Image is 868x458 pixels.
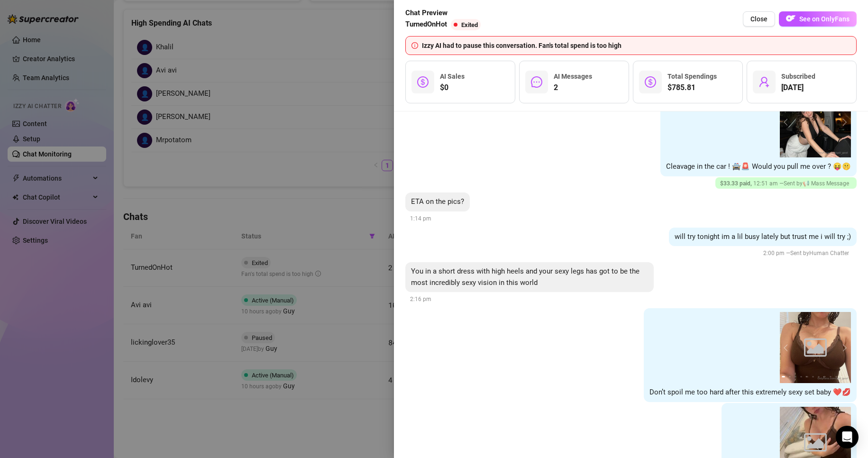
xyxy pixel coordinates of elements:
[795,376,796,377] button: 3
[750,15,767,23] span: Close
[800,376,802,377] button: 4
[789,376,791,377] button: 2
[720,180,852,187] span: 12:51 am —
[763,250,852,256] span: 2:00 pm —
[780,86,851,157] img: media
[840,344,847,351] button: next
[411,42,418,49] span: info-circle
[784,344,791,351] button: prev
[781,73,815,80] span: Subscribed
[410,215,431,222] span: 1:14 pm
[720,180,753,187] span: $ 33.33 paid ,
[422,40,850,51] div: Izzy AI had to pause this conversation. Fan's total spend is too high
[411,267,640,287] span: You in a short dress with high heels and your sexy legs has got to be the most incredibly sexy vi...
[847,376,849,377] button: 12
[836,426,859,449] div: Open Intercom Messenger
[779,11,857,27] button: OFSee on OnlyFans
[554,73,592,80] span: AI Messages
[405,19,447,30] span: TurnedOnHot
[784,180,849,187] span: Sent by 📢 Mass Message
[812,376,814,377] button: 6
[649,388,851,396] span: Don’t spoil me too hard after this extremely sexy set baby ❤️💋
[405,8,484,19] span: Chat Preview
[667,73,717,80] span: Total Spendings
[675,232,851,241] span: will try tonight im a lil busy lately but trust me i will try ;)
[786,14,795,23] img: OF
[799,15,850,23] span: See on OnlyFans
[410,296,431,302] span: 2:16 pm
[440,82,465,93] span: $0
[645,76,656,88] span: dollar
[440,73,465,80] span: AI Sales
[531,76,542,88] span: message
[818,376,820,377] button: 7
[758,76,770,88] span: user-add
[554,82,592,93] span: 2
[411,197,464,206] span: ETA on the pics?
[840,118,847,126] button: next
[779,11,857,27] a: OFSee on OnlyFans
[461,21,478,28] span: Exited
[667,82,717,93] span: $785.81
[417,76,429,88] span: dollar
[781,82,815,93] span: [DATE]
[784,118,791,126] button: prev
[830,376,831,377] button: 9
[835,376,837,377] button: 10
[790,250,849,256] span: Sent by Human Chatter
[841,376,843,377] button: 11
[743,11,775,27] button: Close
[806,376,808,377] button: 5
[666,162,851,171] span: Cleavage in the car ! 🚔🚨 Would you pull me over ? 😝🤫
[823,376,825,377] button: 8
